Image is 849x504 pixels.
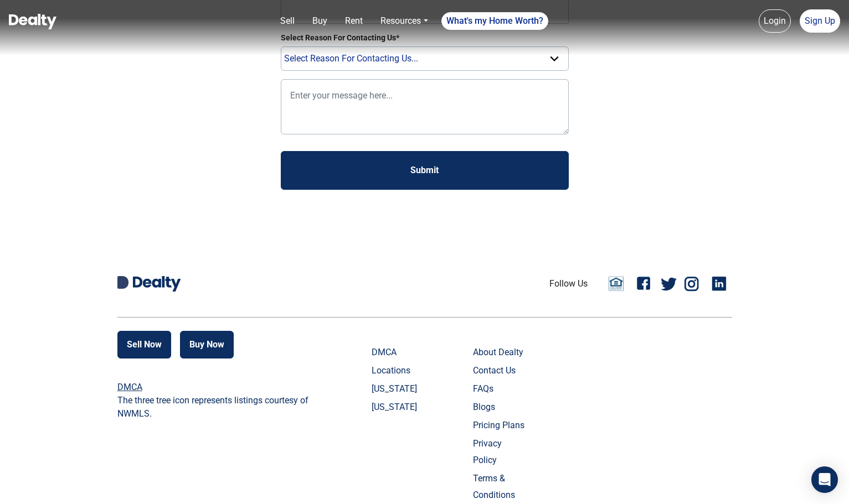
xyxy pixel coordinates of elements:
a: Facebook [633,273,655,295]
a: FAQs [473,381,528,397]
a: [US_STATE] [372,399,426,415]
a: About Dealty [473,344,528,361]
a: Buy [308,10,332,32]
button: Sell Now [117,331,171,358]
a: [US_STATE] [372,381,426,397]
a: Pricing Plans [473,417,528,434]
li: Follow Us [549,277,588,290]
img: Dealty D [117,276,128,288]
a: Resources [376,10,432,32]
a: Instagram [682,273,704,295]
a: Sell [276,10,299,32]
p: The three tree icon represents listings courtesy of NWMLS. [117,394,315,420]
a: Privacy Policy [473,435,528,469]
a: Blogs [473,399,528,415]
a: What's my Home Worth? [441,12,548,30]
div: Open Intercom Messenger [811,466,838,493]
button: Submit [281,151,569,190]
a: Login [759,9,791,33]
a: DMCA [372,344,426,361]
button: Buy Now [180,331,234,358]
a: Sign Up [800,9,840,33]
img: Dealty - Buy, Sell & Rent Homes [9,14,56,29]
a: Rent [341,10,367,32]
a: Terms & Conditions [473,470,528,503]
a: Contact Us [473,362,528,379]
a: Email [605,276,627,292]
a: Locations [372,362,426,379]
a: Linkedin [710,273,732,295]
a: Twitter [661,273,677,295]
img: Dealty [133,276,181,292]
